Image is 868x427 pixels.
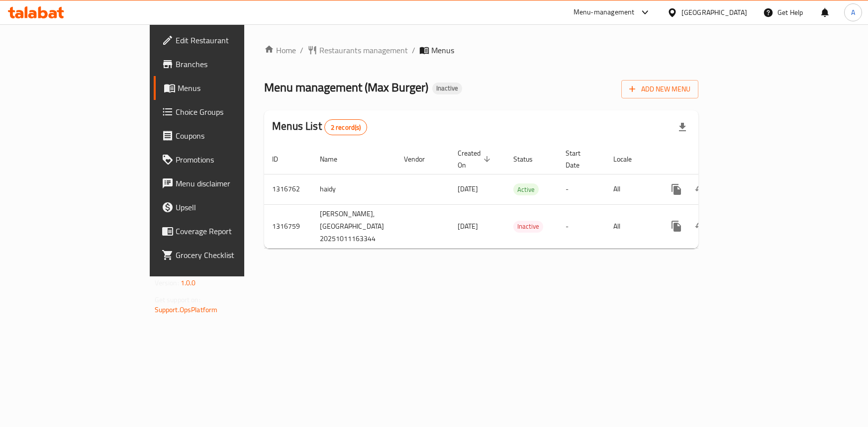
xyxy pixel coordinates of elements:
[605,174,657,204] td: All
[176,58,287,70] span: Branches
[264,44,698,56] nav: breadcrumb
[154,195,294,219] a: Upsell
[681,7,747,18] div: [GEOGRAPHIC_DATA]
[264,144,768,249] table: enhanced table
[176,177,287,189] span: Menu disclaimer
[319,44,408,56] span: Restaurants management
[154,171,294,195] a: Menu disclaimer
[671,115,694,139] div: Export file
[154,148,294,171] a: Promotions
[458,147,493,171] span: Created On
[178,82,287,94] span: Menus
[154,28,294,52] a: Edit Restaurant
[688,214,712,238] button: Change Status
[300,44,303,56] li: /
[432,83,462,94] div: Inactive
[272,153,291,165] span: ID
[272,119,367,135] h2: Menus List
[176,201,287,213] span: Upsell
[325,123,367,132] span: 2 record(s)
[176,130,287,142] span: Coupons
[665,214,688,238] button: more
[264,76,428,98] span: Menu management ( Max Burger )
[458,182,478,195] span: [DATE]
[154,124,294,148] a: Coupons
[558,174,605,204] td: -
[665,177,688,201] button: more
[176,34,287,46] span: Edit Restaurant
[851,7,855,18] span: A
[458,220,478,233] span: [DATE]
[312,174,396,204] td: haidy
[513,183,539,195] div: Active
[513,184,539,195] span: Active
[154,243,294,267] a: Grocery Checklist
[181,276,196,289] span: 1.0.0
[513,221,543,233] div: Inactive
[558,204,605,248] td: -
[176,225,287,237] span: Coverage Report
[404,153,438,165] span: Vendor
[688,177,712,201] button: Change Status
[324,119,368,135] div: Total records count
[320,153,350,165] span: Name
[154,76,294,100] a: Menus
[657,144,768,174] th: Actions
[155,276,179,289] span: Version:
[513,221,543,232] span: Inactive
[312,204,396,248] td: [PERSON_NAME],[GEOGRAPHIC_DATA] 20251011163344
[154,219,294,243] a: Coverage Report
[155,303,218,316] a: Support.OpsPlatform
[629,83,690,95] span: Add New Menu
[176,154,287,166] span: Promotions
[613,153,645,165] span: Locale
[605,204,657,248] td: All
[307,44,408,56] a: Restaurants management
[513,153,546,165] span: Status
[154,100,294,124] a: Choice Groups
[176,106,287,118] span: Choice Groups
[154,52,294,76] a: Branches
[621,80,698,98] button: Add New Menu
[566,147,593,171] span: Start Date
[432,84,462,92] span: Inactive
[155,293,200,306] span: Get support on:
[176,249,287,261] span: Grocery Checklist
[431,44,454,56] span: Menus
[412,44,415,56] li: /
[574,6,635,18] div: Menu-management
